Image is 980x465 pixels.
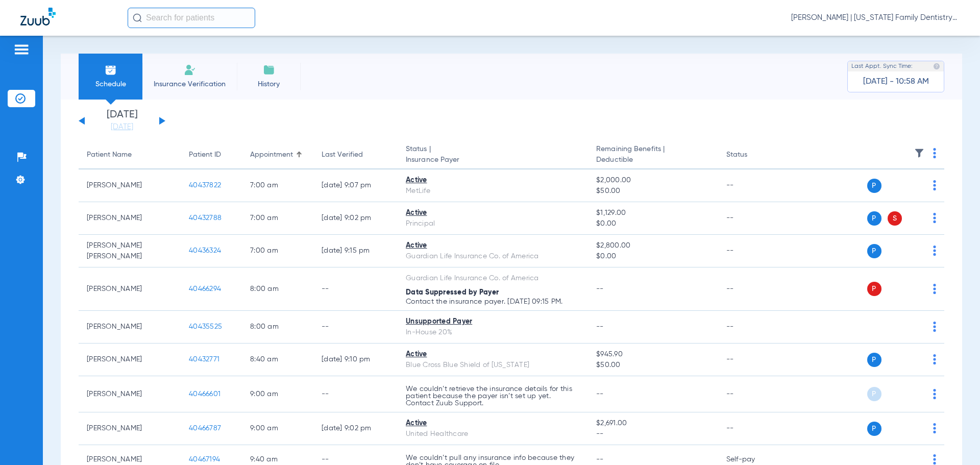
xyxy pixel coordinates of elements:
td: [PERSON_NAME] [79,376,181,412]
td: 9:00 AM [242,376,313,412]
td: 8:00 AM [242,267,313,311]
span: $2,800.00 [596,240,709,251]
span: P [867,387,881,401]
div: Blue Cross Blue Shield of [US_STATE] [406,360,580,371]
td: [PERSON_NAME] [79,267,181,311]
td: [PERSON_NAME] [79,412,181,445]
span: -- [596,429,709,439]
span: 40432771 [189,356,219,363]
span: Insurance Verification [150,79,229,89]
span: 40432788 [189,214,222,222]
p: We couldn’t retrieve the insurance details for this patient because the payer isn’t set up yet. C... [406,385,580,407]
span: 40436324 [189,247,221,254]
span: 40437822 [189,182,221,189]
div: In-House 20% [406,327,580,338]
span: P [867,211,881,226]
img: group-dot-blue.svg [933,148,936,158]
td: -- [313,376,398,412]
span: Insurance Payer [406,155,580,165]
img: Search Icon [133,13,142,22]
a: [DATE] [91,122,153,132]
div: Appointment [250,150,293,160]
td: [PERSON_NAME] [79,344,181,376]
img: hamburger-icon [13,43,30,56]
td: 8:40 AM [242,344,313,376]
span: 40466294 [189,285,221,292]
th: Status | [398,141,588,169]
div: Patient Name [87,150,173,160]
span: $0.00 [596,218,709,229]
img: group-dot-blue.svg [933,389,936,399]
img: group-dot-blue.svg [933,180,936,190]
td: [PERSON_NAME] [79,169,181,202]
td: [DATE] 9:02 PM [313,202,398,235]
div: Guardian Life Insurance Co. of America [406,251,580,262]
td: -- [718,311,787,344]
div: Last Verified [322,150,389,160]
span: History [244,79,293,89]
span: [PERSON_NAME] | [US_STATE] Family Dentistry [791,13,960,23]
td: 7:00 AM [242,169,313,202]
div: Active [406,418,580,429]
img: last sync help info [933,63,940,70]
div: Active [406,175,580,186]
img: group-dot-blue.svg [933,354,936,364]
div: Patient ID [189,150,234,160]
span: $1,129.00 [596,208,709,218]
img: group-dot-blue.svg [933,246,936,256]
span: $0.00 [596,251,709,262]
img: filter.svg [914,148,924,158]
img: group-dot-blue.svg [933,284,936,294]
span: $2,691.00 [596,418,709,429]
div: Last Verified [322,150,363,160]
span: $2,000.00 [596,175,709,186]
span: $50.00 [596,186,709,197]
span: 40435525 [189,323,222,330]
span: P [867,422,881,436]
span: Last Appt. Sync Time: [851,61,913,71]
span: S [888,211,902,226]
div: Patient ID [189,150,221,160]
div: Patient Name [87,150,132,160]
span: $50.00 [596,360,709,371]
td: [PERSON_NAME] [79,202,181,235]
input: Search for patients [128,8,255,28]
span: P [867,353,881,367]
td: -- [313,311,398,344]
span: -- [596,390,604,398]
span: 40467194 [189,456,220,463]
td: 7:00 AM [242,235,313,267]
td: [DATE] 9:10 PM [313,344,398,376]
span: -- [596,456,604,463]
th: Remaining Benefits | [588,141,718,169]
span: Data Suppressed by Payer [406,289,499,296]
td: -- [718,202,787,235]
td: [PERSON_NAME] [79,311,181,344]
div: Appointment [250,150,305,160]
div: Active [406,349,580,360]
td: -- [313,267,398,311]
span: 40466787 [189,425,221,432]
span: $945.90 [596,349,709,360]
td: [DATE] 9:07 PM [313,169,398,202]
th: Status [718,141,787,169]
img: Schedule [105,64,117,76]
div: United Healthcare [406,429,580,439]
td: -- [718,169,787,202]
td: -- [718,376,787,412]
div: Principal [406,218,580,229]
img: Zuub Logo [20,8,56,26]
td: 8:00 AM [242,311,313,344]
div: Unsupported Payer [406,316,580,327]
span: -- [596,285,604,292]
span: Deductible [596,155,709,165]
div: MetLife [406,186,580,197]
img: group-dot-blue.svg [933,322,936,332]
iframe: Chat Widget [929,416,980,465]
td: [PERSON_NAME] [PERSON_NAME] [79,235,181,267]
img: Manual Insurance Verification [184,64,196,76]
td: [DATE] 9:15 PM [313,235,398,267]
span: Schedule [86,79,135,89]
td: -- [718,267,787,311]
